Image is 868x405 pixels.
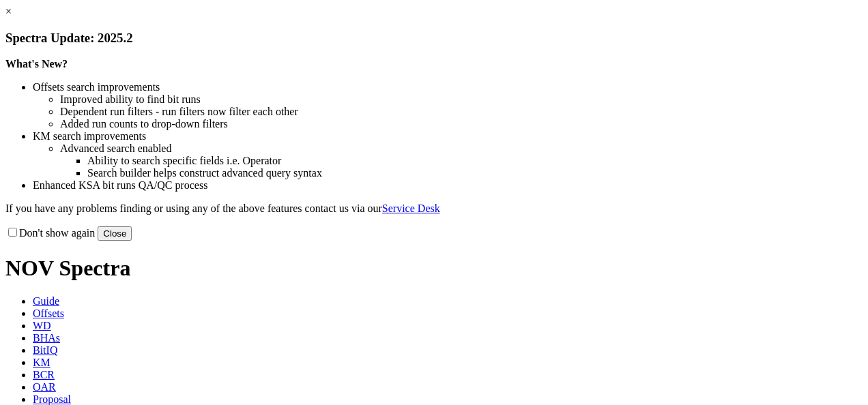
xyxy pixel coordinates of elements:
li: Added run counts to drop-down filters [60,118,863,130]
h1: NOV Spectra [5,256,863,281]
li: Ability to search specific fields i.e. Operator [87,155,863,167]
li: Search builder helps construct advanced query syntax [87,167,863,179]
li: Enhanced KSA bit runs QA/QC process [33,179,863,192]
h3: Spectra Update: 2025.2 [5,31,863,46]
span: BCR [33,369,55,380]
span: Offsets [33,307,64,319]
span: Guide [33,295,59,307]
a: × [5,5,12,17]
button: Close [98,226,132,241]
span: WD [33,320,51,331]
strong: What's New? [5,58,68,70]
li: Improved ability to find bit runs [60,93,863,106]
span: OAR [33,381,56,393]
span: Proposal [33,393,71,405]
span: BHAs [33,332,60,344]
a: Service Desk [382,202,440,214]
li: KM search improvements [33,130,863,142]
span: KM [33,357,50,368]
li: Offsets search improvements [33,81,863,93]
label: Don't show again [5,227,95,239]
input: Don't show again [8,228,17,237]
span: BitIQ [33,344,57,356]
p: If you have any problems finding or using any of the above features contact us via our [5,202,863,215]
li: Advanced search enabled [60,142,863,155]
li: Dependent run filters - run filters now filter each other [60,106,863,118]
